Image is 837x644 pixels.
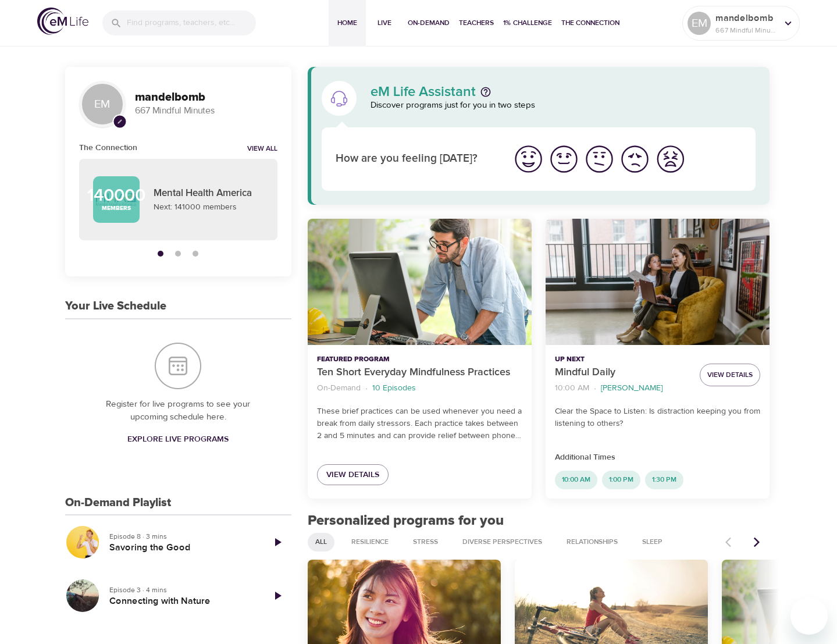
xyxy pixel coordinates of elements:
[333,17,361,29] span: Home
[405,533,446,552] div: Stress
[87,187,145,204] p: 140000
[263,528,291,556] a: Play Episode
[503,17,552,29] span: 1% Challenge
[555,354,690,365] p: Up Next
[317,380,522,396] nav: breadcrumb
[555,471,597,489] div: 10:00 AM
[344,533,396,552] div: Resilience
[548,143,580,175] img: good
[102,204,131,213] p: Members
[406,537,445,547] span: Stress
[127,432,229,447] span: Explore Live Programs
[79,81,126,127] div: EM
[555,475,597,485] span: 10:00 AM
[707,369,753,381] span: View Details
[546,141,582,177] button: I'm feeling good
[308,533,334,552] div: All
[344,537,396,547] span: Resilience
[326,468,379,482] span: View Details
[135,91,277,104] h3: mandelbomb
[561,17,619,29] span: The Connection
[654,143,686,175] img: worst
[247,144,277,154] a: View all notifications
[88,398,268,424] p: Register for live programs to see your upcoming schedule here.
[317,365,522,380] p: Ten Short Everyday Mindfulness Practices
[602,475,640,485] span: 1:00 PM
[65,300,166,313] h3: Your Live Schedule
[65,525,100,560] button: Savoring the Good
[155,343,201,389] img: Your Live Schedule
[308,513,770,529] h2: Personalized programs for you
[700,364,760,386] button: View Details
[109,542,254,554] h5: Savoring the Good
[688,12,711,35] div: EM
[371,85,476,99] p: eM Life Assistant
[555,405,760,430] p: Clear the Space to Listen: Is distraction keeping you from listening to others?
[555,365,690,380] p: Mindful Daily
[594,380,596,396] li: ·
[308,537,334,547] span: All
[559,533,625,552] div: Relationships
[308,219,532,345] button: Ten Short Everyday Mindfulness Practices
[617,141,653,177] button: I'm feeling bad
[330,89,348,108] img: eM Life Assistant
[582,141,617,177] button: I'm feeling ok
[653,141,688,177] button: I'm feeling worst
[372,382,416,394] p: 10 Episodes
[459,17,494,29] span: Teachers
[619,143,651,175] img: bad
[365,380,368,396] li: ·
[37,8,88,35] img: logo
[317,382,361,394] p: On-Demand
[154,201,263,214] p: Next: 141000 members
[790,597,828,635] iframe: Button to launch messaging window
[317,464,389,486] a: View Details
[336,151,497,168] p: How are you feeling [DATE]?
[635,533,670,552] div: Sleep
[512,143,544,175] img: great
[744,529,770,555] button: Next items
[645,475,683,485] span: 1:30 PM
[317,405,522,442] p: These brief practices can be used whenever you need a break from daily stressors. Each practice t...
[123,429,233,450] a: Explore Live Programs
[79,141,137,154] h6: The Connection
[645,471,683,489] div: 1:30 PM
[602,471,640,489] div: 1:00 PM
[127,10,256,35] input: Find programs, teachers, etc...
[65,496,171,510] h3: On-Demand Playlist
[263,582,291,610] a: Play Episode
[555,382,589,394] p: 10:00 AM
[583,143,615,175] img: ok
[109,531,254,542] p: Episode 8 · 3 mins
[455,537,549,547] span: Diverse Perspectives
[154,186,263,201] p: Mental Health America
[317,354,522,365] p: Featured Program
[408,17,450,29] span: On-Demand
[555,451,760,464] p: Additional Times
[65,578,100,613] button: Connecting with Nature
[601,382,663,394] p: [PERSON_NAME]
[371,17,398,29] span: Live
[371,99,756,112] p: Discover programs just for you in two steps
[635,537,669,547] span: Sleep
[135,104,277,118] p: 667 Mindful Minutes
[109,585,254,595] p: Episode 3 · 4 mins
[560,537,625,547] span: Relationships
[511,141,546,177] button: I'm feeling great
[546,219,770,345] button: Mindful Daily
[715,25,777,35] p: 667 Mindful Minutes
[455,533,550,552] div: Diverse Perspectives
[555,380,690,396] nav: breadcrumb
[109,595,254,607] h5: Connecting with Nature
[715,11,777,25] p: mandelbomb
